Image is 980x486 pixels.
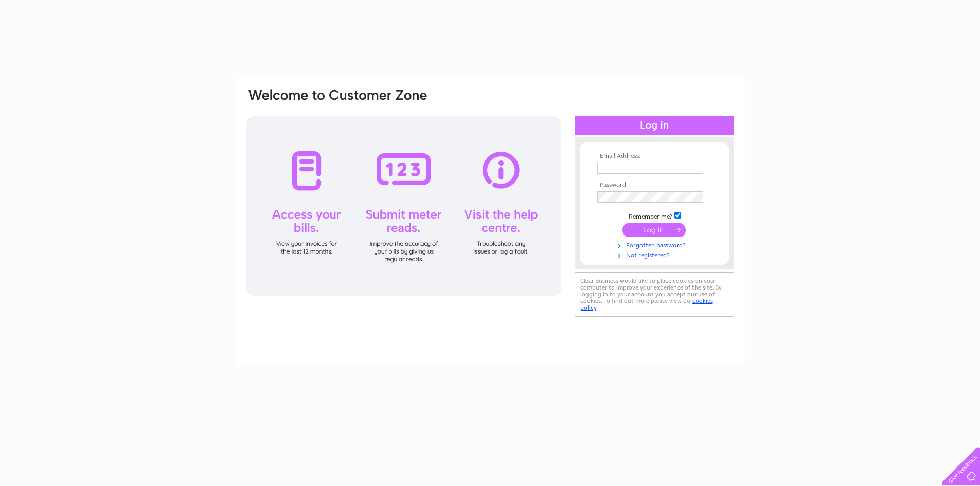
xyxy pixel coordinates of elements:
[597,240,714,249] a: Forgotten password?
[575,272,734,317] div: Clear Business would like to place cookies on your computer to improve your experience of the sit...
[595,153,714,160] th: Email Address:
[595,182,714,189] th: Password:
[622,223,686,237] input: Submit
[595,210,714,221] td: Remember me?
[580,297,713,311] a: cookies policy
[597,249,714,259] a: Not registered?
